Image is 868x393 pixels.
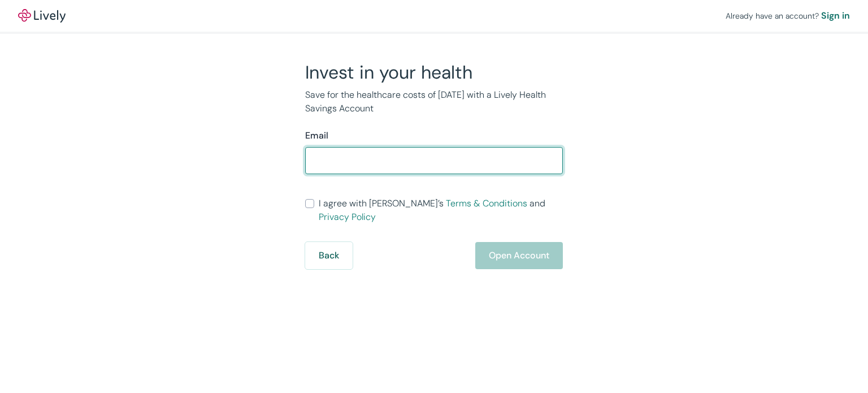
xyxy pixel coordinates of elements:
span: I agree with [PERSON_NAME]’s and [319,197,563,224]
a: LivelyLively [18,9,66,23]
h2: Invest in your health [305,61,563,84]
img: Lively [18,9,66,23]
a: Terms & Conditions [446,197,527,209]
a: Sign in [821,9,850,23]
button: Back [305,242,353,269]
p: Save for the healthcare costs of [DATE] with a Lively Health Savings Account [305,88,563,115]
label: Email [305,129,328,142]
a: Privacy Policy [319,211,376,223]
div: Already have an account? [726,9,850,23]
